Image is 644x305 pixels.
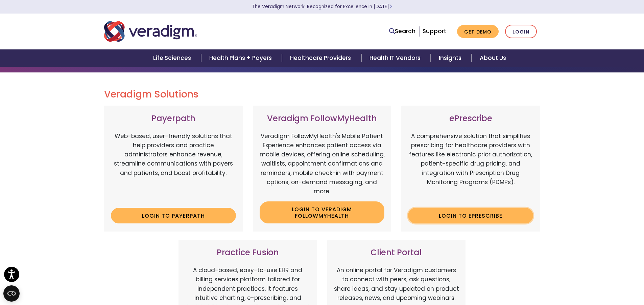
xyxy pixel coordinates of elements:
a: Search [389,27,415,36]
p: Web-based, user-friendly solutions that help providers and practice administrators enhance revenu... [111,132,236,203]
a: Login to Payerpath [111,208,236,223]
a: Get Demo [457,25,499,38]
a: Login to ePrescribe [408,208,533,223]
span: Learn More [389,3,392,10]
a: Insights [431,49,472,67]
a: Healthcare Providers [282,49,361,67]
iframe: Drift Chat Widget [514,256,636,297]
a: Health Plans + Payers [201,49,282,67]
button: Open CMP widget [3,285,20,302]
a: Health IT Vendors [361,49,431,67]
a: Life Sciences [145,49,201,67]
a: The Veradigm Network: Recognized for Excellence in [DATE]Learn More [252,3,392,10]
a: Support [423,27,446,35]
h3: Client Portal [334,248,459,258]
a: Login to Veradigm FollowMyHealth [260,201,385,223]
h3: Veradigm FollowMyHealth [260,114,385,124]
a: Login [505,25,537,39]
h3: ePrescribe [408,114,533,124]
h3: Payerpath [111,114,236,124]
h2: Veradigm Solutions [104,89,540,100]
a: About Us [472,49,514,67]
p: A comprehensive solution that simplifies prescribing for healthcare providers with features like ... [408,132,533,203]
h3: Practice Fusion [185,248,310,258]
img: Veradigm logo [104,20,197,43]
p: Veradigm FollowMyHealth's Mobile Patient Experience enhances patient access via mobile devices, o... [260,132,385,196]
